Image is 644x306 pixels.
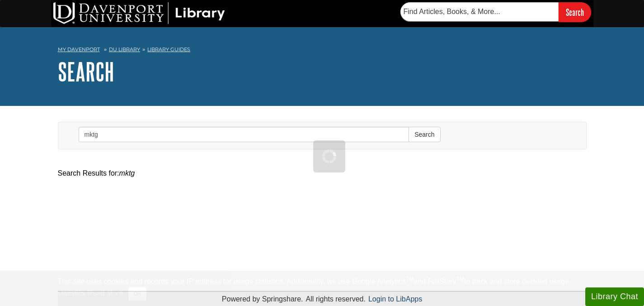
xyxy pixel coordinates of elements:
input: Search [559,2,591,22]
sup: TM [456,276,464,282]
h1: Search [58,58,587,85]
a: Read More [87,289,123,297]
img: Working... [322,149,336,163]
button: Search [409,127,440,142]
img: DU Library [53,2,225,24]
a: My Davenport [58,46,100,53]
button: Close [128,287,146,301]
div: This site uses cookies and records your IP address for usage statistics. Additionally, we use Goo... [58,276,587,301]
sup: TM [406,276,414,282]
button: Library Chat [585,287,644,306]
a: Library Guides [147,46,190,53]
em: mktg [119,169,135,177]
input: Enter Search Words [79,127,409,142]
form: Searches DU Library's articles, books, and more [400,2,591,22]
a: DU Library [109,46,140,53]
input: Find Articles, Books, & More... [400,2,559,21]
nav: breadcrumb [58,43,587,58]
div: Search Results for: [58,168,587,179]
